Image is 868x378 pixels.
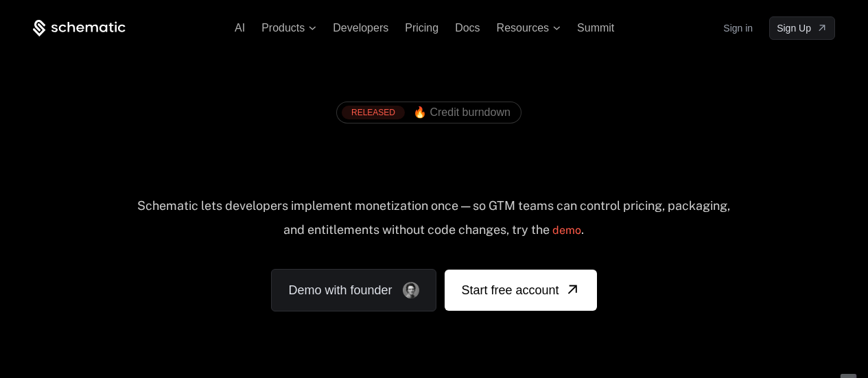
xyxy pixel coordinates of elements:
[413,106,511,119] span: 🔥 Credit burndown
[461,281,559,300] span: Start free account
[235,22,245,34] a: AI
[133,198,735,247] div: Schematic lets developers implement monetization once — so GTM teams can control pricing, packagi...
[405,22,438,34] a: Pricing
[723,17,753,39] a: Sign in
[577,22,614,34] a: Summit
[403,282,419,298] img: Founder
[777,21,811,35] span: Sign Up
[552,214,581,247] a: demo
[455,22,480,34] a: Docs
[333,22,388,34] a: Developers
[271,269,436,311] a: Demo with founder, ,[object Object]
[342,106,405,119] div: RELEASED
[769,16,835,40] a: [object Object]
[497,22,549,34] span: Resources
[261,22,305,34] span: Products
[342,106,511,119] a: [object Object],[object Object]
[445,270,596,311] a: [object Object]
